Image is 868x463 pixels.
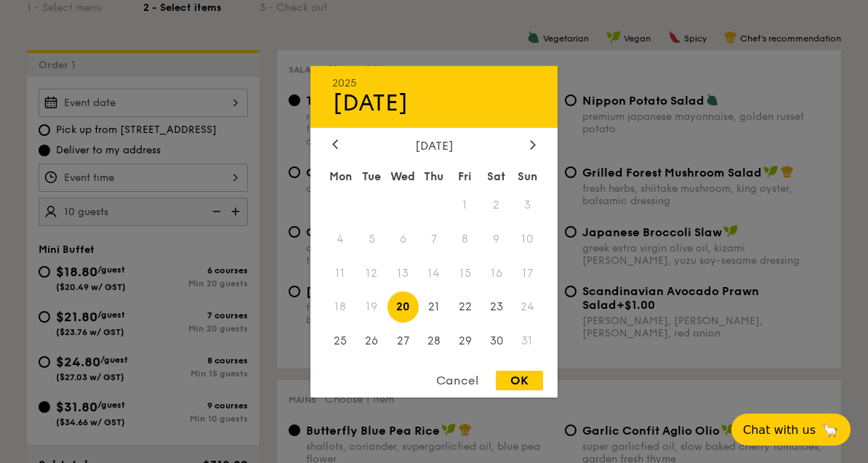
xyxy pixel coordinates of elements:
span: 🦙 [821,422,839,438]
div: Cancel [422,371,493,390]
span: 26 [356,326,387,357]
span: 12 [356,257,387,289]
div: [DATE] [332,138,536,152]
div: Fri [449,163,481,189]
span: 9 [481,223,512,254]
span: 22 [449,291,481,323]
div: Sun [512,163,543,189]
span: 20 [387,291,419,323]
div: Mon [325,163,356,189]
span: 19 [356,291,387,323]
span: 14 [419,257,450,289]
span: 28 [419,326,450,357]
span: 25 [325,326,356,357]
div: Wed [387,163,419,189]
span: 27 [387,326,419,357]
div: OK [496,371,543,390]
span: 23 [481,291,512,323]
div: 2025 [332,76,536,89]
div: Sat [481,163,512,189]
button: Chat with us🦙 [731,414,851,446]
span: 29 [449,326,481,357]
span: 10 [512,223,543,254]
span: 31 [512,326,543,357]
span: Chat with us [743,423,816,437]
span: 24 [512,291,543,323]
span: 30 [481,326,512,357]
span: 4 [325,223,356,254]
span: 1 [449,189,481,220]
div: Tue [356,163,387,189]
span: 8 [449,223,481,254]
span: 5 [356,223,387,254]
span: 13 [387,257,419,289]
span: 16 [481,257,512,289]
span: 15 [449,257,481,289]
span: 3 [512,189,543,220]
span: 7 [419,223,450,254]
span: 2 [481,189,512,220]
span: 17 [512,257,543,289]
div: Thu [419,163,450,189]
span: 21 [419,291,450,323]
div: [DATE] [332,89,536,116]
span: 18 [325,291,356,323]
span: 6 [387,223,419,254]
span: 11 [325,257,356,289]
